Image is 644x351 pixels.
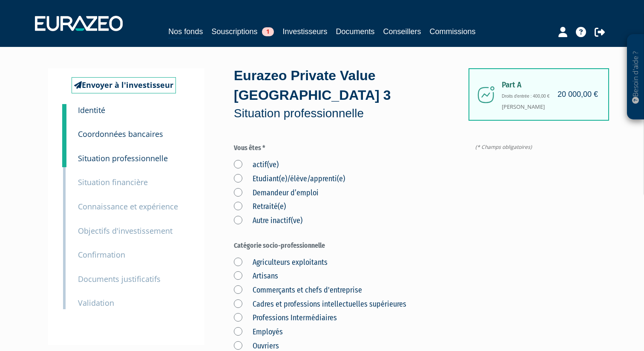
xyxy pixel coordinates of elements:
label: Artisans [234,271,278,282]
a: Investisseurs [282,26,327,38]
small: Situation professionnelle [78,153,168,163]
label: Commerçants et chefs d'entreprise [234,285,362,296]
div: [PERSON_NAME] [469,68,609,121]
small: Coordonnées bancaires [78,129,163,139]
a: Commissions [430,26,476,38]
h4: 20 000,00 € [558,90,598,99]
small: Objectifs d'investissement [78,226,172,236]
span: 1 [262,27,274,36]
label: Demandeur d’emploi [234,188,319,199]
a: Conseillers [383,26,421,38]
label: Cadres et professions intellectuelles supérieures [234,299,406,310]
label: Autre inactif(ve) [234,215,302,226]
small: Documents justificatifs [78,274,161,284]
a: Envoyer à l'investisseur [72,77,176,93]
small: Identité [78,105,105,115]
img: 1732889491-logotype_eurazeo_blanc_rvb.png [35,16,123,31]
label: Professions Intermédiaires [234,313,337,324]
a: 3 [62,141,66,167]
small: Validation [78,298,114,308]
label: Catégorie socio-professionnelle [234,241,535,251]
small: Confirmation [78,249,125,260]
small: Situation financière [78,177,148,187]
a: 1 [62,104,66,121]
small: Connaissance et expérience [78,201,178,212]
label: Employés [234,327,283,338]
p: Situation professionnelle [234,105,468,122]
a: Souscriptions1 [211,26,274,38]
label: actif(ve) [234,160,279,171]
label: Agriculteurs exploitants [234,257,328,268]
div: Eurazeo Private Value [GEOGRAPHIC_DATA] 3 [234,66,468,122]
h6: Droits d'entrée : 400,00 € [502,94,595,99]
a: 2 [62,116,66,143]
label: Etudiant(e)/élève/apprenti(e) [234,174,345,185]
a: Nos fonds [168,26,203,39]
a: Documents [336,26,375,38]
label: Retraité(e) [234,201,286,212]
p: Besoin d'aide ? [631,39,641,116]
span: Part A [502,81,595,90]
label: Vous êtes * [234,143,535,153]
